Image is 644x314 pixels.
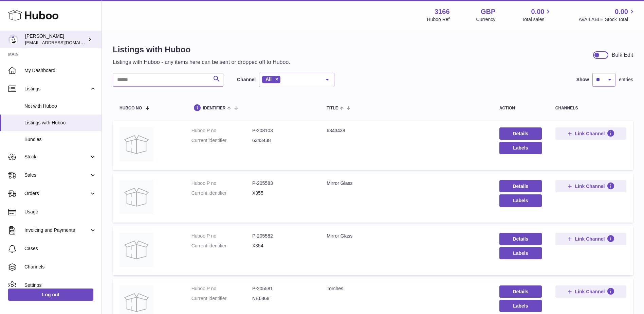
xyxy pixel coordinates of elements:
[191,243,252,249] dt: Current identifier
[578,16,636,23] span: AVAILABLE Stock Total
[203,106,226,110] span: identifier
[522,7,552,23] a: 0.00 Total sales
[191,233,252,239] dt: Huboo P no
[119,127,153,161] img: 6343438
[24,67,96,74] span: My Dashboard
[113,44,290,55] h1: Listings with Huboo
[522,16,552,23] span: Total sales
[499,300,542,312] button: Labels
[555,233,626,245] button: Link Channel
[237,76,256,83] label: Channel
[8,289,93,301] a: Log out
[24,264,96,270] span: Channels
[252,190,313,196] dd: X355
[575,236,605,242] span: Link Channel
[119,106,142,110] span: Huboo no
[119,180,153,214] img: Mirror Glass
[113,58,290,66] p: Listings with Huboo - any items here can be sent or dropped off to Huboo.
[499,180,542,192] a: Details
[327,106,338,110] span: title
[8,34,18,45] img: internalAdmin-3166@internal.huboo.com
[499,247,542,259] button: Labels
[327,233,486,239] div: Mirror Glass
[499,233,542,245] a: Details
[619,76,633,83] span: entries
[575,183,605,189] span: Link Channel
[191,127,252,134] dt: Huboo P no
[499,127,542,140] a: Details
[24,136,96,143] span: Bundles
[252,243,313,249] dd: X354
[327,285,486,292] div: Torches
[24,209,96,215] span: Usage
[555,180,626,192] button: Link Channel
[578,7,636,23] a: 0.00 AVAILABLE Stock Total
[327,127,486,134] div: 6343438
[25,33,86,46] div: [PERSON_NAME]
[252,137,313,144] dd: 6343438
[24,120,96,126] span: Listings with Huboo
[531,7,545,16] span: 0.00
[499,194,542,207] button: Labels
[24,154,89,160] span: Stock
[252,180,313,187] dd: P-205583
[119,233,153,267] img: Mirror Glass
[476,16,496,23] div: Currency
[252,233,313,239] dd: P-205582
[427,16,450,23] div: Huboo Ref
[25,40,100,45] span: [EMAIL_ADDRESS][DOMAIN_NAME]
[24,86,89,92] span: Listings
[575,130,605,137] span: Link Channel
[555,285,626,298] button: Link Channel
[265,76,272,82] span: All
[499,285,542,298] a: Details
[252,285,313,292] dd: P-205581
[499,106,542,110] div: action
[499,142,542,154] button: Labels
[612,51,633,59] div: Bulk Edit
[24,282,96,289] span: Settings
[24,227,89,233] span: Invoicing and Payments
[191,137,252,144] dt: Current identifier
[575,289,605,295] span: Link Channel
[24,172,89,178] span: Sales
[191,285,252,292] dt: Huboo P no
[252,295,313,302] dd: NE6868
[191,180,252,187] dt: Huboo P no
[252,127,313,134] dd: P-208103
[555,127,626,140] button: Link Channel
[24,190,89,197] span: Orders
[555,106,626,110] div: channels
[435,7,450,16] strong: 3166
[24,245,96,252] span: Cases
[24,103,96,109] span: Not with Huboo
[615,7,628,16] span: 0.00
[191,295,252,302] dt: Current identifier
[481,7,495,16] strong: GBP
[327,180,486,187] div: Mirror Glass
[191,190,252,196] dt: Current identifier
[576,76,589,83] label: Show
